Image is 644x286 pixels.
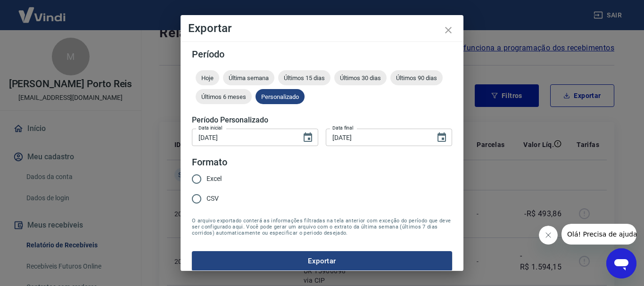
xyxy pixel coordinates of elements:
div: Hoje [196,70,219,85]
div: Últimos 90 dias [390,70,443,85]
span: Últimos 6 meses [196,93,252,100]
span: Hoje [196,74,219,82]
div: Personalizado [256,89,305,104]
span: Olá! Precisa de ajuda? [6,7,79,14]
h4: Exportar [188,23,456,34]
div: Última semana [223,70,274,85]
span: Últimos 30 dias [334,74,387,82]
span: Última semana [223,74,274,82]
span: Últimos 90 dias [390,74,443,82]
legend: Formato [192,155,227,169]
span: O arquivo exportado conterá as informações filtradas na tela anterior com exceção do período que ... [192,218,452,236]
input: DD/MM/YYYY [326,129,429,146]
h5: Período [192,49,452,59]
button: Choose date, selected date is 23 de ago de 2025 [298,128,317,147]
input: DD/MM/YYYY [192,129,295,146]
button: Exportar [192,251,452,271]
span: CSV [206,194,219,204]
h5: Período Personalizado [192,115,452,125]
iframe: Botão para abrir a janela de mensagens [606,248,636,278]
span: Excel [206,174,222,184]
iframe: Fechar mensagem [539,226,558,245]
div: Últimos 6 meses [196,89,252,104]
div: Últimos 30 dias [334,70,387,85]
button: close [437,19,460,41]
span: Últimos 15 dias [278,74,330,82]
label: Data inicial [198,124,223,131]
div: Últimos 15 dias [278,70,330,85]
span: Personalizado [256,93,305,100]
button: Choose date, selected date is 25 de ago de 2025 [432,128,451,147]
label: Data final [332,124,354,131]
iframe: Mensagem da empresa [561,224,636,245]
